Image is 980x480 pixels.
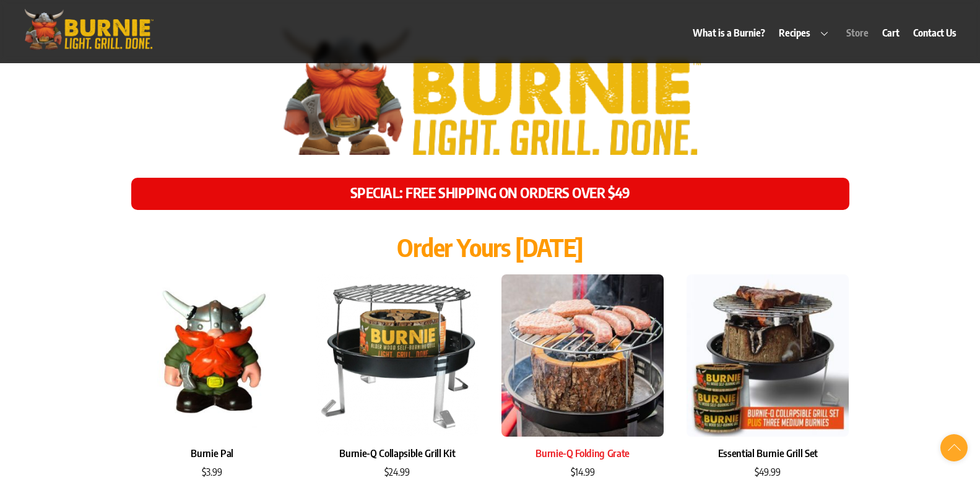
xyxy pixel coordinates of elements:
[350,183,630,201] span: SPECIAL: FREE SHIPPING ON ORDERS OVER $49
[687,447,849,460] a: Essential Burnie Grill Set
[202,466,206,478] span: $
[397,232,583,263] span: Order Yours [DATE]
[840,19,874,47] a: Store
[877,19,906,47] a: Cart
[316,447,479,460] a: Burnie-Q Collapsible Grill Kit
[17,6,160,53] img: burniegrill.com-logo-high-res-2020110_500px
[687,19,771,47] a: What is a Burnie?
[501,447,664,460] a: Burnie-Q Folding Grate
[571,466,595,478] bdi: 14.99
[384,466,410,478] bdi: 24.99
[316,274,479,437] img: Burnie-Q Collapsible Grill Kit
[501,274,664,437] img: Burnie-Q Folding Grate
[131,274,293,437] img: Burnie Pal
[755,466,781,478] bdi: 49.99
[17,35,160,56] a: Burnie Grill
[773,19,839,47] a: Recipes
[384,466,389,478] span: $
[259,29,721,155] img: burniegrill.com-logo-high-res-2020110_500px
[571,466,575,478] span: $
[908,19,963,47] a: Contact Us
[687,274,849,437] img: Essential Burnie Grill Set
[202,466,222,478] bdi: 3.99
[131,447,293,460] a: Burnie Pal
[755,466,759,478] span: $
